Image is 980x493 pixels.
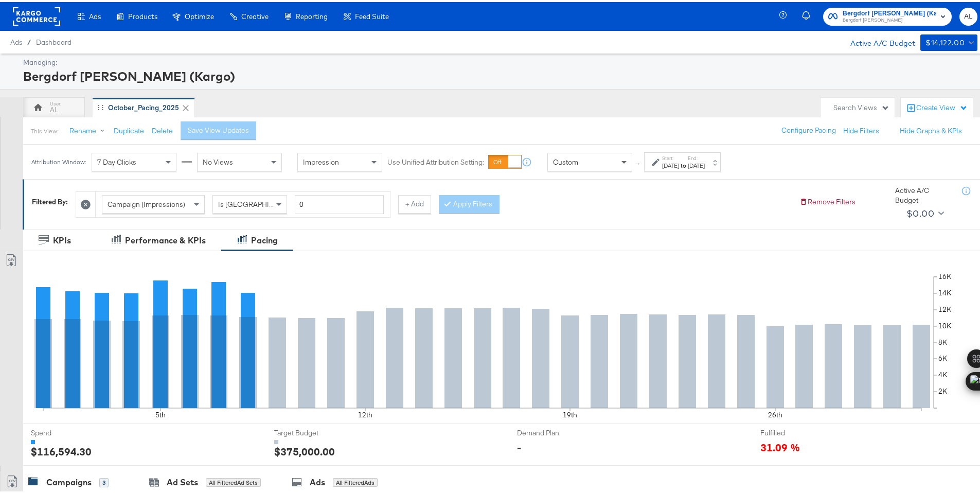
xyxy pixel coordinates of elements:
[358,409,372,418] text: 12th
[31,125,58,133] div: This View:
[688,160,705,168] div: [DATE]
[906,204,934,219] div: $0.00
[295,193,384,212] input: Enter a number
[938,303,952,312] text: 12K
[774,119,843,138] button: Configure Pacing
[23,56,975,65] div: Managing:
[387,155,484,165] label: Use Unified Attribution Setting:
[938,385,948,394] text: 2K
[938,270,952,279] text: 16K
[50,103,58,113] div: AL
[895,184,952,203] div: Active A/C Budget
[517,426,594,436] span: Demand Plan
[274,426,351,436] span: Target Budget
[31,426,108,436] span: Spend
[517,438,521,453] div: -
[633,160,643,164] span: ↑
[662,153,679,160] label: Start:
[925,34,965,47] div: $14,122.00
[97,155,136,165] span: 7 Day Clicks
[114,124,144,134] button: Duplicate
[333,476,378,485] div: All Filtered Ads
[98,102,103,108] div: Drag to reorder tab
[938,287,952,296] text: 14K
[760,426,838,436] span: Fulfilled
[688,153,705,160] label: End:
[553,155,578,165] span: Custom
[218,198,297,207] span: Is [GEOGRAPHIC_DATA]
[32,195,68,205] div: Filtered By:
[167,474,198,486] div: Ad Sets
[36,36,72,44] a: Dashboard
[938,336,948,345] text: 8K
[843,14,936,23] span: Bergdorf [PERSON_NAME]
[62,120,116,138] button: Rename
[916,101,968,111] div: Create View
[833,101,889,111] div: Search Views
[303,155,339,165] span: Impression
[155,409,166,418] text: 5th
[89,10,101,19] span: Ads
[938,320,952,329] text: 10K
[296,10,328,19] span: Reporting
[900,124,962,134] button: Hide Graphs & KPIs
[959,6,977,24] button: AL
[128,10,157,19] span: Products
[108,101,179,111] div: October_Pacing_2025
[108,198,185,207] span: Campaign (Impressions)
[152,124,173,134] button: Delete
[203,155,233,165] span: No Views
[938,352,948,361] text: 6K
[662,160,679,168] div: [DATE]
[31,442,92,457] div: $116,594.30
[206,476,261,485] div: All Filtered Ad Sets
[22,36,36,44] span: /
[840,32,915,48] div: Active A/C Budget
[23,65,975,83] div: Bergdorf [PERSON_NAME] (Kargo)
[823,6,952,24] button: Bergdorf [PERSON_NAME] (Kargo)Bergdorf [PERSON_NAME]
[355,10,389,19] span: Feed Suite
[938,368,948,378] text: 4K
[251,233,278,244] div: Pacing
[398,193,431,212] button: + Add
[768,409,782,418] text: 26th
[125,233,206,244] div: Performance & KPIs
[760,438,800,452] span: 31.09 %
[99,476,109,485] div: 3
[10,36,22,44] span: Ads
[920,32,977,49] button: $14,122.00
[843,124,879,134] button: Hide Filters
[185,10,214,19] span: Optimize
[310,474,325,486] div: Ads
[679,160,688,167] strong: to
[843,6,936,17] span: Bergdorf [PERSON_NAME] (Kargo)
[31,156,86,164] div: Attribution Window:
[46,474,92,486] div: Campaigns
[274,442,335,457] div: $375,000.00
[964,9,973,21] span: AL
[563,409,577,418] text: 19th
[902,203,946,220] button: $0.00
[799,195,856,205] button: Remove Filters
[241,10,269,19] span: Creative
[53,233,71,244] div: KPIs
